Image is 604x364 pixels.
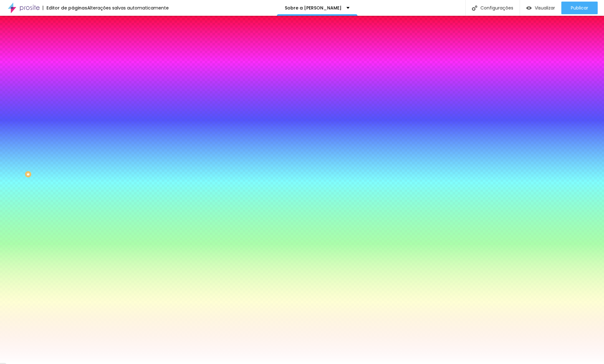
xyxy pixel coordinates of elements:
[571,5,588,10] span: Publicar
[472,5,477,11] img: Icone
[520,2,561,14] button: Visualizar
[535,5,555,10] span: Visualizar
[43,6,87,10] div: Editor de páginas
[87,6,169,10] div: Alterações salvas automaticamente
[561,2,598,14] button: Publicar
[526,5,532,11] img: view-1.svg
[285,6,342,10] p: Sobre a [PERSON_NAME]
